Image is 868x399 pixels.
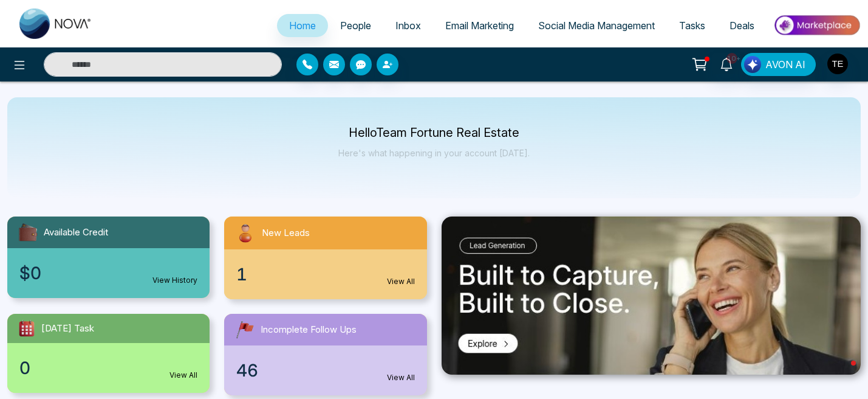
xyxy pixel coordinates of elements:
span: 10+ [726,53,737,64]
a: Incomplete Follow Ups46View All [217,314,434,395]
span: $0 [19,260,41,286]
img: availableCredit.svg [17,221,39,243]
a: View All [169,370,197,381]
span: Home [289,19,316,32]
img: . [442,217,861,375]
img: Nova CRM Logo [19,9,92,39]
a: Tasks [667,14,717,37]
a: New Leads1View All [217,217,434,299]
img: followUps.svg [234,319,256,341]
a: Home [277,14,328,37]
span: Incomplete Follow Ups [261,323,357,337]
a: 10+ [712,53,741,74]
img: User Avatar [827,54,848,74]
span: Inbox [395,19,421,32]
span: Available Credit [44,226,108,240]
span: 0 [19,355,30,381]
span: Deals [730,19,754,32]
span: People [340,19,371,32]
a: View History [152,275,197,286]
img: Market-place.gif [773,12,861,39]
a: View All [387,276,415,287]
p: Here's what happening in your account [DATE]. [338,148,530,158]
span: Tasks [679,19,705,32]
span: New Leads [262,226,310,240]
span: Social Media Management [538,19,655,32]
span: 1 [236,262,247,287]
iframe: Intercom live chat [827,358,856,387]
button: AVON AI [741,53,816,76]
span: 46 [236,358,258,383]
span: AVON AI [765,57,805,72]
a: Inbox [383,14,433,37]
p: Hello Team Fortune Real Estate [338,128,530,138]
img: newLeads.svg [234,221,257,245]
a: People [328,14,383,37]
a: Social Media Management [526,14,667,37]
a: Email Marketing [433,14,526,37]
a: Deals [717,14,767,37]
img: Lead Flow [744,56,761,73]
span: Email Marketing [445,19,514,32]
a: View All [387,372,415,383]
span: [DATE] Task [41,322,94,336]
img: todayTask.svg [17,319,36,338]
